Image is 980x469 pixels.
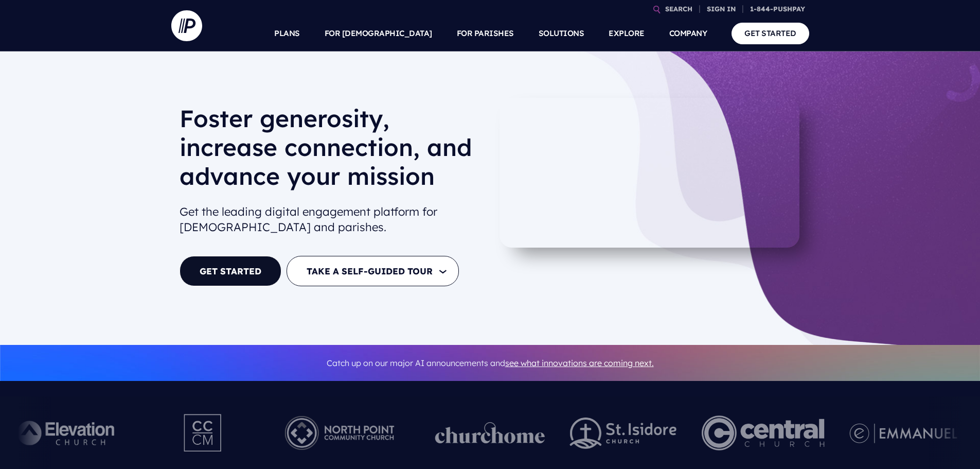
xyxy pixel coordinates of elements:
h2: Get the leading digital engagement platform for [DEMOGRAPHIC_DATA] and parishes. [180,200,482,240]
a: SOLUTIONS [539,15,584,51]
a: GET STARTED [180,256,281,286]
p: Catch up on our major AI announcements and [180,352,801,375]
h1: Foster generosity, increase connection, and advance your mission [180,104,482,199]
img: Pushpay_Logo__NorthPoint [269,405,411,461]
img: Central Church Henderson NV [702,405,825,461]
a: FOR PARISHES [457,15,514,51]
a: PLANS [274,15,300,51]
button: TAKE A SELF-GUIDED TOUR [287,256,459,286]
img: pp_logos_2 [570,418,677,449]
img: Pushpay_Logo__CCM [163,405,244,461]
img: pp_logos_1 [435,422,545,444]
a: COMPANY [669,15,707,51]
a: EXPLORE [609,15,645,51]
a: FOR [DEMOGRAPHIC_DATA] [325,15,432,51]
a: GET STARTED [732,23,809,44]
a: see what innovations are coming next. [505,358,654,368]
